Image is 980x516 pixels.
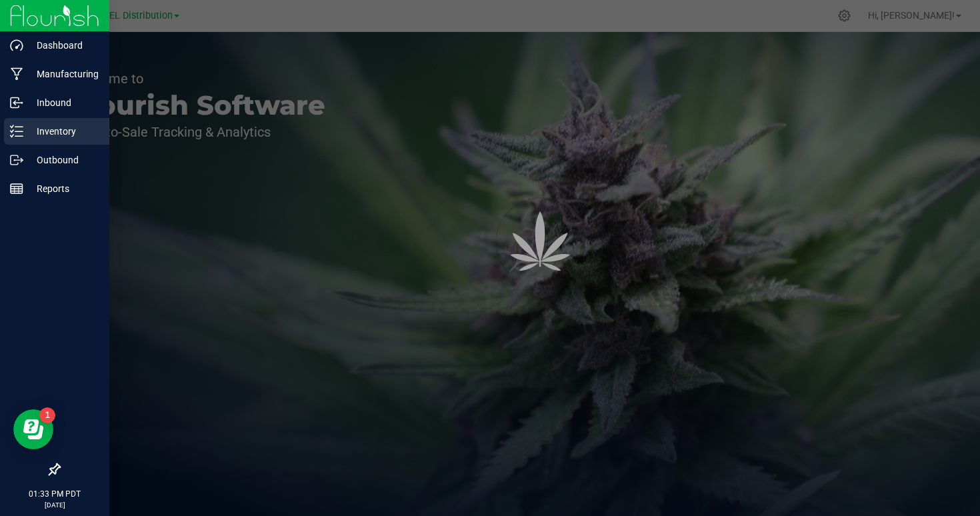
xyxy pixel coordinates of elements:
p: 01:33 PM PDT [6,488,103,500]
p: Inbound [23,95,103,111]
p: Manufacturing [23,66,103,82]
iframe: Resource center unread badge [39,407,55,423]
p: Outbound [23,152,103,168]
p: [DATE] [6,500,103,510]
inline-svg: Inbound [10,96,23,109]
inline-svg: Reports [10,182,23,195]
inline-svg: Manufacturing [10,67,23,81]
p: Reports [23,181,103,197]
p: Dashboard [23,37,103,53]
p: Inventory [23,123,103,139]
inline-svg: Dashboard [10,39,23,52]
inline-svg: Inventory [10,125,23,138]
iframe: Resource center [13,409,53,449]
inline-svg: Outbound [10,153,23,167]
